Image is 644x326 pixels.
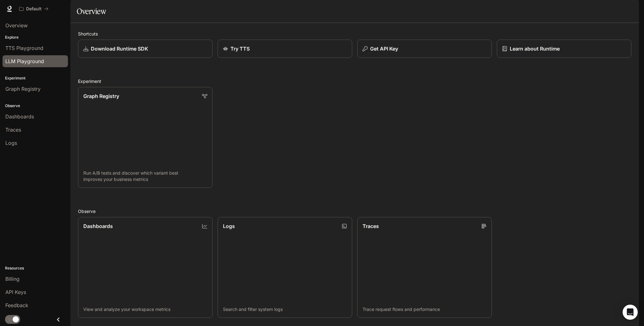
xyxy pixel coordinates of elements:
a: LogsSearch and filter system logs [218,217,352,318]
p: Download Runtime SDK [91,45,148,52]
button: All workspaces [16,3,51,15]
p: Default [26,6,42,12]
a: Learn about Runtime [497,40,631,58]
p: Dashboards [83,222,113,230]
p: View and analyze your workspace metrics [83,306,207,312]
a: Graph RegistryRun A/B tests and discover which variant best improves your business metrics [78,87,213,188]
h2: Observe [78,208,631,215]
h2: Shortcuts [78,30,631,37]
a: Download Runtime SDK [78,40,213,58]
a: DashboardsView and analyze your workspace metrics [78,217,213,318]
a: Try TTS [218,40,352,58]
p: Get API Key [370,45,398,52]
p: Graph Registry [83,92,119,100]
a: TracesTrace request flows and performance [357,217,492,318]
p: Learn about Runtime [510,45,560,52]
p: Run A/B tests and discover which variant best improves your business metrics [83,170,207,182]
button: Get API Key [357,40,492,58]
p: Try TTS [230,45,250,52]
h1: Overview [77,5,106,18]
p: Traces [363,222,379,230]
h2: Experiment [78,78,631,84]
p: Search and filter system logs [223,306,347,312]
p: Logs [223,222,235,230]
p: Trace request flows and performance [363,306,486,312]
div: Open Intercom Messenger [623,305,638,320]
